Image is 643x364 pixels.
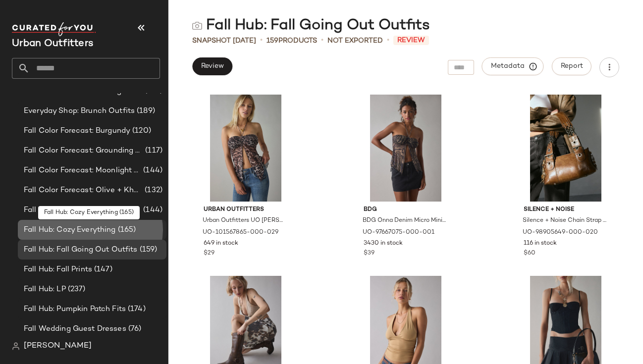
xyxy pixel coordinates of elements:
span: Fall Hub: Fall Going Out Outfits [24,244,138,256]
span: 116 in stock [524,239,557,248]
span: $29 [204,249,214,258]
span: Fall Color Forecast: Pumpkin Spice Tones [24,205,141,216]
span: Current Company Name [12,39,93,49]
span: UO-97667075-000-001 [363,228,434,237]
img: svg%3e [192,21,202,31]
span: (159) [138,244,158,256]
span: Fall Color Forecast: Grounding Grays [24,145,143,156]
span: Report [560,62,583,70]
span: (144) [141,205,162,216]
span: • [260,35,263,47]
button: Metadata [482,57,544,75]
span: (174) [126,304,146,315]
span: (189) [135,105,155,117]
div: Products [267,36,317,46]
span: Fall Color Forecast: Burgundy [24,125,130,137]
span: Fall Hub: Cozy Everything [24,224,116,236]
span: Fall Hub: Fall Prints [24,264,92,275]
span: Silence + Noise [524,206,608,214]
span: $60 [524,249,536,258]
span: (76) [126,323,142,335]
span: Silence + Noise Chain Strap Shoulder Bag in Brown, Women's at Urban Outfitters [523,216,607,225]
span: Urban Outfitters [204,206,288,214]
span: (132) [143,185,162,196]
span: (144) [141,165,162,176]
img: cfy_white_logo.C9jOOHJF.svg [12,22,96,36]
span: Not Exported [327,36,383,46]
img: svg%3e [12,342,20,350]
span: Review [393,36,429,45]
div: Fall Hub: Fall Going Out Outfits [192,16,430,36]
button: Report [552,57,591,75]
span: BDG Onna Denim Micro Mini Skirt in Black, Women's at Urban Outfitters [363,216,447,225]
span: UO-98905649-000-020 [523,228,598,237]
span: (165) [116,224,136,236]
button: Review [192,57,232,75]
span: Fall Color Forecast: Olive + Khaki [24,185,143,196]
span: Fall Hub: Pumpkin Patch Fits [24,304,126,315]
span: Review [201,62,224,70]
span: Urban Outfitters UO [PERSON_NAME] Mesh Convertible Tie Split-Front Tube Top in Leopard, Women's a... [203,216,287,225]
img: 101567865_029_b [196,95,296,202]
span: (147) [92,264,112,275]
span: • [321,35,323,47]
img: 97667075_001_b [356,95,456,202]
span: Fall Color Forecast: Moonlight Hues [24,165,141,176]
span: (117) [143,145,162,156]
span: (120) [130,125,151,137]
span: Fall Hub: LP [24,284,66,295]
span: 649 in stock [204,239,238,248]
span: 3430 in stock [364,239,403,248]
img: 98905649_020_b [516,95,616,202]
span: Everyday Shop: Brunch Outfits [24,105,135,117]
span: (237) [66,284,86,295]
span: [PERSON_NAME] [24,340,92,352]
span: $39 [364,249,375,258]
span: • [387,35,389,47]
span: Snapshot [DATE] [192,36,256,46]
span: Metadata [490,62,536,71]
span: 159 [267,37,278,45]
span: UO-101567865-000-029 [203,228,278,237]
span: Fall Wedding Guest Dresses [24,323,126,335]
span: BDG [364,206,448,214]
